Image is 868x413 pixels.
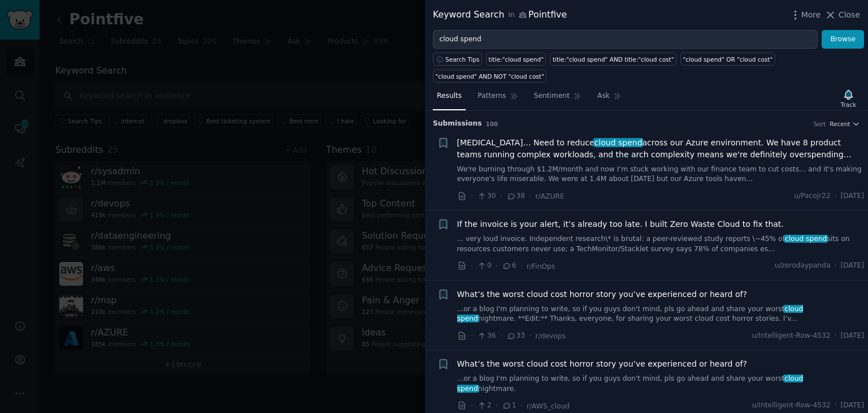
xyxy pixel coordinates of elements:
span: · [500,190,502,202]
span: 30 [477,191,496,201]
span: · [835,331,837,341]
span: 100 [486,121,498,127]
span: · [835,401,837,411]
a: What’s the worst cloud cost horror story you’ve experienced or heard of? [457,289,747,300]
span: r/devops [536,332,566,340]
span: Search Tips [445,55,480,63]
span: · [471,190,473,202]
span: u/Intelligent-Row-4532 [752,331,830,341]
span: 38 [506,191,525,201]
button: Search Tips [433,53,482,66]
span: [DATE] [841,261,864,271]
a: [MEDICAL_DATA]… Need to reducecloud spendacross our Azure environment. We have 8 product teams ru... [457,137,865,161]
a: Sentiment [530,87,585,110]
span: [MEDICAL_DATA]… Need to reduce across our Azure environment. We have 8 product teams running comp... [457,137,865,161]
span: More [801,9,821,21]
span: 6 [502,261,516,271]
button: Close [824,9,860,21]
div: Sort [814,120,826,128]
span: Ask [597,91,610,101]
span: 0 [477,261,491,271]
div: Track [841,101,856,109]
span: · [471,330,473,342]
span: 36 [477,331,496,341]
span: · [835,191,837,201]
span: · [529,190,531,202]
span: 2 [477,401,491,411]
span: u/Pacojr22 [794,191,831,201]
div: "cloud spend" OR "cloud cost" [683,55,772,63]
span: [DATE] [841,401,864,411]
span: · [520,260,523,272]
span: · [520,400,523,412]
span: · [835,261,837,271]
span: cloud spend [784,235,828,243]
button: More [789,9,821,21]
span: Submission s [433,119,482,129]
span: Recent [830,120,850,128]
span: Close [839,9,860,21]
span: in [508,10,514,20]
span: · [496,260,498,272]
span: Sentiment [534,91,570,101]
a: title:"cloud spend" AND title:"cloud cost" [550,53,676,66]
button: Recent [830,120,860,128]
button: Track [837,87,860,110]
a: ...or a blog I'm planning to write, so if you guys don't mind, pls go ahead and share your worstc... [457,374,865,394]
a: ... very loud invoice. Independent research\* is brutal: a peer-reviewed study reports \~45% ofcl... [457,234,865,254]
span: u/zerodaypanda [775,261,831,271]
a: Results [433,87,466,110]
span: · [471,400,473,412]
span: r/FinOps [527,263,555,270]
div: Keyword Search Pointfive [433,8,567,22]
a: ...or a blog I'm planning to write, so if you guys don't mind, pls go ahead and share your worstc... [457,304,865,324]
span: r/AZURE [536,192,565,200]
a: "cloud spend" AND NOT "cloud cost" [433,70,546,83]
span: Patterns [478,91,506,101]
span: u/Intelligent-Row-4532 [752,401,830,411]
span: · [496,400,498,412]
span: Results [437,91,462,101]
a: Patterns [474,87,522,110]
div: title:"cloud spend" [489,55,544,63]
a: title:"cloud spend" [486,53,546,66]
span: [DATE] [841,331,864,341]
div: title:"cloud spend" AND title:"cloud cost" [553,55,674,63]
a: Ask [593,87,626,110]
a: "cloud spend" OR "cloud cost" [680,53,775,66]
span: r/AWS_cloud [527,402,570,410]
a: What’s the worst cloud cost horror story you’ve experienced or heard of? [457,358,747,370]
a: We're burning through $1.2M/month and now I’m stuck working with our finance team to cut costs… a... [457,165,865,184]
span: · [471,260,473,272]
span: 1 [502,401,516,411]
span: [DATE] [841,191,864,201]
span: cloud spend [593,138,643,147]
span: · [529,330,531,342]
div: "cloud spend" AND NOT "cloud cost" [436,72,544,80]
button: Browse [822,30,864,49]
span: cloud spend [457,375,804,393]
span: · [500,330,502,342]
input: Try a keyword related to your business [433,30,818,49]
a: If the invoice is your alert, it’s already too late. I built Zero Waste Cloud to fix that. [457,218,784,230]
span: 33 [506,331,525,341]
